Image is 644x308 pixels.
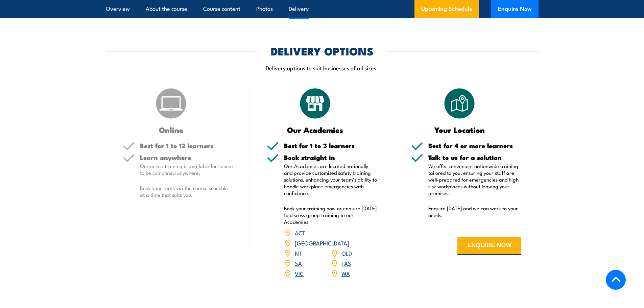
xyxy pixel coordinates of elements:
[284,154,377,161] h5: Book straight in
[140,142,233,149] h5: Best for 1 to 12 learners
[295,239,349,247] a: [GEOGRAPHIC_DATA]
[341,269,350,277] a: WA
[140,163,233,176] p: Our online training is available for course to be completed anywhere.
[267,126,364,134] h3: Our Academies
[140,154,233,161] h5: Learn anywhere
[295,229,305,237] a: ACT
[295,249,302,257] a: NT
[295,269,304,277] a: VIC
[428,163,522,196] p: We offer convenient nationwide training tailored to you, ensuring your staff are well-prepared fo...
[284,142,377,149] h5: Best for 1 to 3 learners
[106,64,539,72] p: Delivery options to suit businesses of all sizes.
[341,259,351,267] a: TAS
[457,237,521,255] button: ENQUIRE NOW
[428,154,522,161] h5: Talk to us for a solution
[428,142,522,149] h5: Best for 4 or more learners
[271,46,374,55] h2: DELIVERY OPTIONS
[428,205,522,218] p: Enquire [DATE] and we can work to your needs.
[341,249,352,257] a: QLD
[411,126,508,134] h3: Your Location
[295,259,302,267] a: SA
[123,126,220,134] h3: Online
[140,185,233,198] p: Book your seats via the course schedule at a time that suits you.
[284,205,377,225] p: Book your training now or enquire [DATE] to discuss group training to our Academies
[284,163,377,196] p: Our Academies are located nationally and provide customised safety training solutions, enhancing ...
